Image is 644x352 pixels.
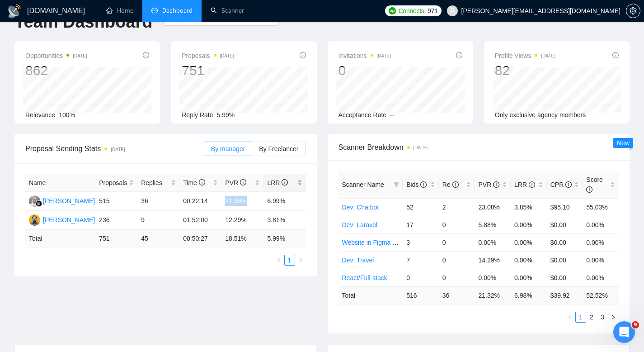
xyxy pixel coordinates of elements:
a: searchScanner [211,7,244,14]
td: 515 [95,192,137,211]
td: 21.36% [221,192,263,211]
li: 1 [575,312,586,323]
span: info-circle [300,52,306,58]
li: Previous Page [564,312,575,323]
time: [DATE] [414,145,428,150]
a: 2 [587,312,597,322]
span: Proposal Sending Stats [25,143,204,154]
span: right [611,314,616,320]
span: Replies [141,178,169,188]
td: 0 [403,269,439,286]
a: setting [626,7,640,14]
span: 100% [59,111,75,119]
time: [DATE] [377,53,391,58]
td: Total [25,230,95,247]
td: 00:22:14 [179,192,221,211]
a: AM[PERSON_NAME] [29,216,95,223]
td: $0.00 [547,216,583,233]
button: right [608,312,619,323]
td: 0 [439,233,475,251]
td: 3.81% [263,211,306,230]
td: 751 [95,230,137,247]
td: 52.52 % [583,286,619,304]
td: 55.03% [583,198,619,216]
span: Scanner Breakdown [338,142,619,153]
span: Score [586,176,603,193]
div: [PERSON_NAME] [43,215,95,225]
span: info-circle [586,186,592,193]
span: LRR [514,181,535,188]
li: 2 [586,312,597,323]
span: Only exclusive agency members [495,111,586,119]
td: 21.32 % [475,286,511,304]
iframe: Intercom live chat [613,321,635,343]
li: 3 [597,312,608,323]
a: Dev: Laravel [342,221,378,228]
span: info-circle [493,181,499,188]
span: 5.99% [217,111,235,119]
td: 0 [439,251,475,269]
th: Name [25,174,95,192]
time: [DATE] [220,53,234,58]
span: 9 [632,321,639,328]
span: LRR [267,179,288,186]
span: Acceptance Rate [338,111,387,119]
td: 0.00% [475,269,511,286]
div: 862 [25,62,87,79]
a: AA[PERSON_NAME] [29,197,95,204]
span: Reply Rate [182,111,213,119]
td: 236 [95,211,137,230]
time: [DATE] [111,147,125,152]
span: Scanner Name [342,181,384,188]
td: 36 [137,192,179,211]
td: 0.00% [511,233,547,251]
td: 3 [403,233,439,251]
span: setting [626,7,640,14]
td: 52 [403,198,439,216]
span: info-circle [456,52,462,58]
span: info-circle [612,52,619,58]
span: CPR [550,181,572,188]
span: left [276,257,282,263]
span: info-circle [452,181,459,188]
td: 45 [137,230,179,247]
span: Opportunities [25,50,87,61]
span: info-circle [565,181,572,188]
span: Bids [406,181,427,188]
td: 2 [439,198,475,216]
span: By manager [211,145,245,152]
td: 00:50:27 [179,230,221,247]
td: 6.99% [263,192,306,211]
td: 0.00% [511,269,547,286]
span: dashboard [151,7,158,14]
span: By Freelancer [259,145,298,152]
span: Invitations [338,50,391,61]
td: 0.00% [583,251,619,269]
a: 3 [597,312,607,322]
span: Relevance [25,111,55,119]
a: Dev: Chatbot [342,204,379,211]
li: Next Page [608,312,619,323]
span: Re [442,181,459,188]
span: Proposals [99,178,127,188]
span: New [617,139,630,147]
span: info-circle [199,179,205,186]
a: 1 [285,255,295,265]
td: Total [338,286,403,304]
img: gigradar-bm.png [36,200,42,207]
img: upwork-logo.png [389,7,396,14]
td: 0.00% [583,233,619,251]
span: left [567,314,573,320]
span: info-circle [282,179,288,186]
span: filter [392,178,401,191]
td: 01:52:00 [179,211,221,230]
td: 6.98 % [511,286,547,304]
td: 0.00% [511,216,547,233]
div: 82 [495,62,555,79]
span: filter [394,182,399,187]
td: 3.85% [511,198,547,216]
td: 0.00% [583,216,619,233]
td: 5.88% [475,216,511,233]
a: 1 [576,312,586,322]
div: 0 [338,62,391,79]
